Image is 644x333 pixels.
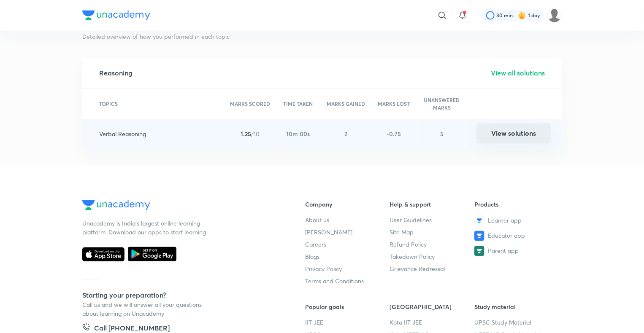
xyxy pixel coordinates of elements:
p: 10m 00s [286,129,310,138]
img: Company Logo [82,10,150,20]
h6: Study material [474,302,559,311]
h6: MARKS LOST [378,100,410,107]
p: Call us and we will answer all your questions about learning on Unacademy [82,300,209,318]
h6: UNANSWERED MARKS [418,96,466,111]
a: Kota IIT JEE [390,318,475,327]
a: Refund Policy [390,240,475,249]
h6: MARKS GAINED [327,100,365,107]
a: Company Logo [82,200,278,212]
h6: Popular goals [305,302,390,311]
span: /10 [241,129,260,138]
h6: Products [474,200,559,209]
h6: MARKS SCORED [230,100,270,107]
a: User Guidelines [390,215,475,224]
span: Educator app [488,231,525,240]
a: Educator app [474,231,559,241]
h6: TOPICS [99,100,118,107]
h6: TIME TAKEN [283,100,313,107]
a: [PERSON_NAME] [305,228,390,236]
span: Parent app [488,246,519,255]
button: View solutions [476,123,551,143]
a: Grievance Redressal [390,264,475,273]
a: Site Map [390,228,475,236]
a: Parent app [474,246,559,256]
img: Educator app [474,231,484,241]
h6: Help & support [390,200,475,209]
a: About us [305,215,390,224]
span: Learner app [488,216,522,225]
img: Parent app [474,246,484,256]
p: Verbal Reasoning [99,129,146,138]
a: Careers [305,240,390,249]
span: 1.25 [241,130,251,138]
img: shruti garg [547,8,562,22]
img: streak [518,11,526,19]
p: -0.75 [387,129,401,138]
h5: Reasoning [99,68,133,78]
p: 5 [440,129,444,138]
h5: View all solutions [491,68,545,78]
img: Company Logo [82,200,150,210]
p: Detailed overview of how you performed in each topic [82,32,562,41]
a: Takedown Policy [390,252,475,261]
span: Careers [305,240,326,249]
a: UPSC Study Material [474,318,559,327]
img: Learner app [474,215,484,226]
a: Blogs [305,252,390,261]
h5: Starting your preparation? [82,290,278,300]
p: 2 [344,129,347,138]
a: Privacy Policy [305,264,390,273]
a: Learner app [474,215,559,226]
a: Terms and Conditions [305,277,390,285]
h6: [GEOGRAPHIC_DATA] [390,302,475,311]
a: IIT JEE [305,318,390,327]
p: Unacademy is India’s largest online learning platform. Download our apps to start learning [82,219,209,236]
h6: Company [305,200,390,209]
